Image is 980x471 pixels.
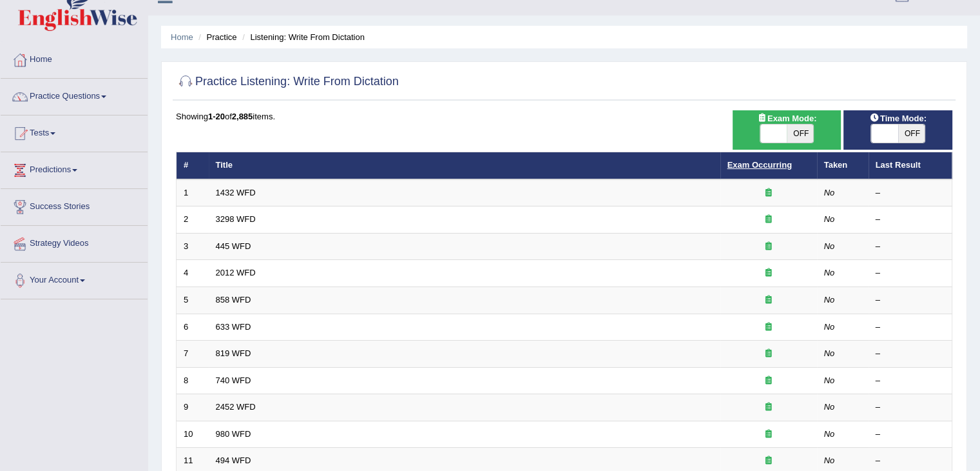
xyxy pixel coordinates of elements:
[727,401,810,414] div: Exam occurring question
[865,112,932,125] span: Time Mode:
[876,428,945,441] div: –
[817,152,869,179] th: Taken
[727,375,810,387] div: Exam occurring question
[177,233,209,260] td: 3
[1,79,148,111] a: Practice Questions
[824,402,835,412] em: No
[824,348,835,358] em: No
[824,188,835,197] em: No
[171,32,193,42] a: Home
[787,125,814,143] span: OFF
[216,322,251,332] a: 633 WFD
[177,394,209,421] td: 9
[177,421,209,448] td: 10
[727,160,792,170] a: Exam Occurring
[876,401,945,414] div: –
[216,241,251,251] a: 445 WFD
[216,268,256,277] a: 2012 WFD
[824,322,835,332] em: No
[216,188,256,197] a: 1432 WFD
[177,179,209,206] td: 1
[876,187,945,199] div: –
[898,125,925,143] span: OFF
[824,268,835,277] em: No
[876,267,945,279] div: –
[727,267,810,279] div: Exam occurring question
[216,402,256,412] a: 2452 WFD
[876,375,945,387] div: –
[727,214,810,226] div: Exam occurring question
[876,294,945,306] div: –
[824,241,835,251] em: No
[177,287,209,314] td: 5
[727,321,810,334] div: Exam occurring question
[727,241,810,253] div: Exam occurring question
[232,112,253,121] b: 2,885
[176,110,952,123] div: Showing of items.
[209,152,720,179] th: Title
[876,241,945,253] div: –
[177,260,209,287] td: 4
[177,206,209,234] td: 2
[752,112,821,125] span: Exam Mode:
[1,226,148,258] a: Strategy Videos
[876,455,945,467] div: –
[1,152,148,185] a: Predictions
[177,367,209,394] td: 8
[216,376,251,385] a: 740 WFD
[727,187,810,199] div: Exam occurring question
[869,152,952,179] th: Last Result
[733,110,841,150] div: Show exams occurring in exams
[727,428,810,441] div: Exam occurring question
[208,112,225,121] b: 1-20
[177,152,209,179] th: #
[177,314,209,341] td: 6
[876,321,945,334] div: –
[239,31,365,43] li: Listening: Write From Dictation
[1,42,148,74] a: Home
[176,72,399,92] h2: Practice Listening: Write From Dictation
[876,214,945,226] div: –
[216,429,251,439] a: 980 WFD
[216,295,251,305] a: 858 WFD
[727,348,810,360] div: Exam occurring question
[1,115,148,148] a: Tests
[177,341,209,368] td: 7
[824,456,835,465] em: No
[216,214,256,224] a: 3298 WFD
[876,348,945,360] div: –
[727,294,810,306] div: Exam occurring question
[727,455,810,467] div: Exam occurring question
[1,189,148,221] a: Success Stories
[195,31,236,43] li: Practice
[824,214,835,224] em: No
[824,376,835,385] em: No
[216,456,251,465] a: 494 WFD
[824,295,835,305] em: No
[216,348,251,358] a: 819 WFD
[824,429,835,439] em: No
[1,263,148,295] a: Your Account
